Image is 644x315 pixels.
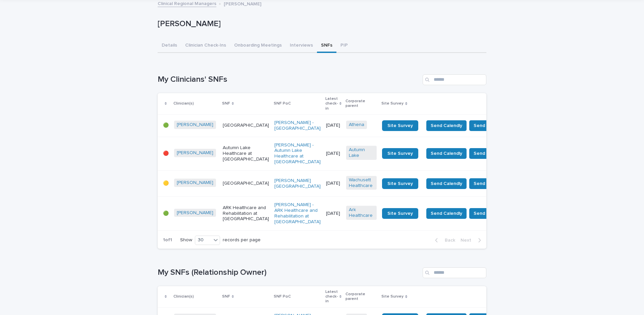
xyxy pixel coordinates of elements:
p: 🟢 [163,123,169,128]
p: [DATE] [326,181,341,186]
span: Site Survey [387,181,413,186]
span: Site Survey [387,211,413,216]
a: [PERSON_NAME] - ARK Healthcare and Rehabilitation at [GEOGRAPHIC_DATA] [274,202,321,225]
span: Send Calendly [431,210,462,217]
p: Autumn Lake Healthcare at [GEOGRAPHIC_DATA] [223,145,269,162]
a: [PERSON_NAME] - [GEOGRAPHIC_DATA] [274,120,321,131]
p: 🔴 [163,151,169,156]
a: Autumn Lake [349,147,374,159]
span: Send Calendly [431,150,462,157]
p: [GEOGRAPHIC_DATA] [223,181,269,186]
button: Send Calendly [426,148,467,159]
button: Details [158,39,181,53]
tr: 🟢[PERSON_NAME] ARK Healthcare and Rehabilitation at [GEOGRAPHIC_DATA][PERSON_NAME] - ARK Healthca... [158,197,517,230]
button: Send Survey [469,148,506,159]
p: [DATE] [326,211,341,216]
span: Send Survey [474,150,501,157]
button: Send Survey [469,178,506,189]
tr: 🟡[PERSON_NAME] [GEOGRAPHIC_DATA][PERSON_NAME][GEOGRAPHIC_DATA] [DATE]Wachusett Healthcare Site Su... [158,170,517,197]
p: SNF [222,293,230,300]
p: Corporate parent [345,98,377,110]
p: [DATE] [326,123,341,128]
a: [PERSON_NAME][GEOGRAPHIC_DATA] [274,178,321,189]
p: [PERSON_NAME] [158,19,484,29]
button: Interviews [286,39,317,53]
p: [DATE] [326,151,341,156]
span: Send Survey [474,210,501,217]
span: Send Survey [474,180,501,187]
p: Latest check-in [325,288,338,305]
a: [PERSON_NAME] [177,150,213,156]
p: Latest check-in [325,95,338,112]
p: [GEOGRAPHIC_DATA] [223,123,269,128]
a: [PERSON_NAME] [177,210,213,216]
button: Send Calendly [426,208,467,219]
p: ARK Healthcare and Rehabilitation at [GEOGRAPHIC_DATA] [223,205,269,222]
a: Site Survey [382,148,418,159]
p: Show [180,237,192,243]
button: Send Survey [469,120,506,131]
button: Send Survey [469,208,506,219]
p: Clinician(s) [173,293,194,300]
a: [PERSON_NAME] [177,122,213,128]
p: Clinician(s) [173,100,194,107]
button: Back [430,237,458,243]
span: Send Survey [474,122,501,129]
a: Athena [349,122,364,128]
button: Send Calendly [426,120,467,131]
p: 🟢 [163,211,169,216]
span: Send Calendly [431,180,462,187]
h1: My SNFs (Relationship Owner) [158,268,420,277]
button: Onboarding Meetings [230,39,286,53]
p: Corporate parent [345,291,377,303]
p: SNF PoC [274,100,291,107]
p: SNF PoC [274,293,291,300]
button: Clinician Check-Ins [181,39,230,53]
p: SNF [222,100,230,107]
button: Next [458,237,486,243]
a: [PERSON_NAME] - Autumn Lake Healthcare at [GEOGRAPHIC_DATA] [274,142,321,165]
a: [PERSON_NAME] [177,180,213,186]
p: Site Survey [381,293,404,300]
a: Site Survey [382,208,418,219]
p: 🟡 [163,181,169,186]
button: SNFs [317,39,336,53]
span: Site Survey [387,151,413,156]
a: Site Survey [382,120,418,131]
span: Send Calendly [431,122,462,129]
span: Next [461,238,475,243]
div: 30 [195,237,211,244]
button: PIP [336,39,352,53]
input: Search [423,267,486,278]
p: records per page [223,237,261,243]
a: Wachusett Healthcare [349,177,374,189]
p: Site Survey [381,100,404,107]
tr: 🟢[PERSON_NAME] [GEOGRAPHIC_DATA][PERSON_NAME] - [GEOGRAPHIC_DATA] [DATE]Athena Site SurveySend Ca... [158,114,517,137]
input: Search [423,74,486,85]
a: Site Survey [382,178,418,189]
h1: My Clinicians' SNFs [158,75,420,84]
span: Back [441,238,455,243]
p: 1 of 1 [158,232,177,248]
button: Send Calendly [426,178,467,189]
a: Ark Healthcare [349,207,374,218]
tr: 🔴[PERSON_NAME] Autumn Lake Healthcare at [GEOGRAPHIC_DATA][PERSON_NAME] - Autumn Lake Healthcare ... [158,137,517,170]
span: Site Survey [387,123,413,128]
